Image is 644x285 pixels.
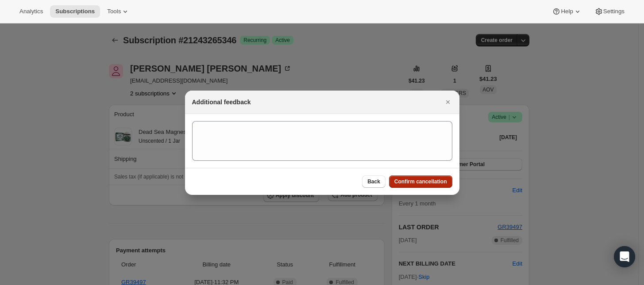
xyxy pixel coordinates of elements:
[442,96,454,108] button: Close
[50,5,100,18] button: Subscriptions
[547,5,587,18] button: Help
[589,5,630,18] button: Settings
[614,246,635,267] div: Open Intercom Messenger
[102,5,135,18] button: Tools
[389,175,452,188] button: Confirm cancellation
[394,178,447,185] span: Confirm cancellation
[561,8,573,15] span: Help
[367,178,380,185] span: Back
[362,175,386,188] button: Back
[603,8,625,15] span: Settings
[14,5,48,18] button: Analytics
[55,8,95,15] span: Subscriptions
[19,8,43,15] span: Analytics
[107,8,121,15] span: Tools
[192,98,251,106] h2: Additional feedback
